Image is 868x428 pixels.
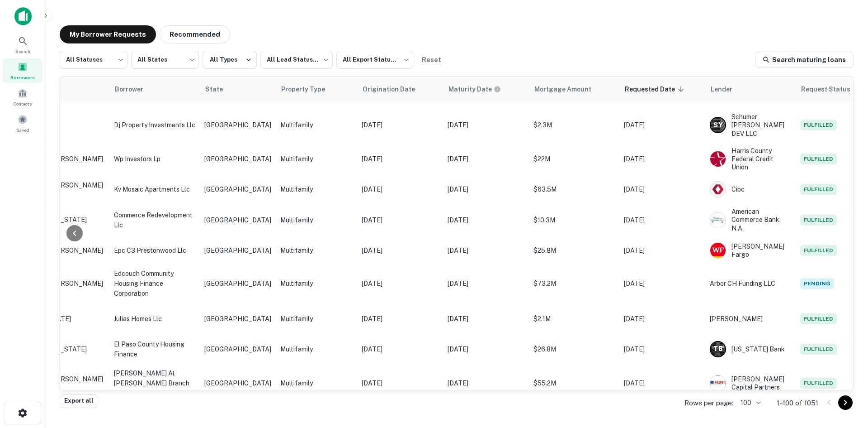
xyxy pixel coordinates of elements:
p: [DATE] [624,120,701,130]
button: Reset [417,51,446,69]
th: State [200,77,276,102]
div: American Commerce Bank, N.a. [710,207,791,232]
span: Fulfilled [800,313,837,324]
th: Lender [705,77,796,102]
span: Pending [800,278,834,289]
div: [PERSON_NAME] Capital Partners [710,375,791,391]
p: wp investors lp [114,154,195,164]
p: Multifamily [280,245,353,255]
span: Fulfilled [800,184,837,195]
iframe: Chat Widget [823,356,868,399]
p: [DATE] [362,378,439,388]
p: [GEOGRAPHIC_DATA] [204,245,271,255]
div: [US_STATE] Bank [710,341,791,357]
a: Borrowers [3,58,42,83]
p: $10.3M [533,215,615,225]
p: el paso county housing finance [114,339,195,359]
span: Mortgage Amount [534,84,603,95]
span: Contacts [14,100,32,107]
p: [PERSON_NAME] at [PERSON_NAME] branch lp [114,368,195,398]
button: All Types [203,51,257,69]
p: Multifamily [280,120,353,130]
p: [DATE] [624,344,701,354]
p: [DATE] [448,344,524,354]
p: [DATE] [448,378,524,388]
p: epc c3 prestonwood llc [114,245,195,255]
a: Search [3,32,42,57]
p: [DATE] [624,378,701,388]
p: $26.8M [533,344,615,354]
p: [DATE] [624,184,701,194]
p: [DATE] [448,154,524,164]
span: Fulfilled [800,120,837,130]
p: Multifamily [280,215,353,225]
p: Multifamily [280,344,353,354]
p: [DATE] [362,245,439,255]
th: Property Type [276,77,357,102]
p: [GEOGRAPHIC_DATA] [204,154,271,164]
span: Property Type [281,84,337,95]
p: [GEOGRAPHIC_DATA] [204,279,271,289]
p: S Y [713,120,722,130]
p: $2.3M [533,120,615,130]
div: Maturity dates displayed may be estimated. Please contact the lender for the most accurate maturi... [448,84,501,94]
span: Fulfilled [800,154,837,164]
span: Fulfilled [800,245,837,256]
img: picture [710,243,726,258]
p: [DATE] [448,184,524,194]
div: Harris County Federal Credit Union [710,147,791,172]
p: $2.1M [533,314,615,324]
p: julias homes llc [114,314,195,324]
div: Cibc [710,181,791,197]
p: Multifamily [280,314,353,324]
div: [PERSON_NAME] Fargo [710,242,791,259]
p: kv mosaic apartments llc [114,184,195,194]
p: [DATE] [448,314,524,324]
p: [DATE] [362,279,439,289]
button: Go to next page [838,395,853,410]
p: [GEOGRAPHIC_DATA] [204,215,271,225]
span: Search [15,48,30,55]
div: All States [131,48,199,72]
div: Schumer [PERSON_NAME] DEV LLC [710,113,791,138]
button: Export all [60,394,98,408]
p: $55.2M [533,378,615,388]
a: Search maturing loans [755,52,854,68]
p: [DATE] [362,120,439,130]
th: Mortgage Amount [529,77,619,102]
button: My Borrower Requests [60,25,156,43]
th: Maturity dates displayed may be estimated. Please contact the lender for the most accurate maturi... [443,77,529,102]
span: Lender [711,84,744,95]
p: [PERSON_NAME] [710,314,791,324]
p: $25.8M [533,245,615,255]
p: [GEOGRAPHIC_DATA] [204,120,271,130]
a: Saved [3,111,42,135]
p: [DATE] [624,245,701,255]
p: [DATE] [362,314,439,324]
p: 1–100 of 1051 [777,398,818,409]
p: [GEOGRAPHIC_DATA] [204,344,271,354]
p: [DATE] [448,215,524,225]
p: dj property investments llc [114,120,195,130]
p: [GEOGRAPHIC_DATA] [204,314,271,324]
p: [DATE] [624,154,701,164]
img: picture [710,212,726,228]
th: Requested Date [619,77,705,102]
p: [DATE] [448,245,524,255]
p: Multifamily [280,279,353,289]
p: commerce redevelopment llc [114,210,195,230]
p: Multifamily [280,378,353,388]
div: All Export Statuses [336,48,413,72]
p: edcouch community housing finance corporation [114,269,195,298]
span: State [205,84,235,95]
span: Maturity dates displayed may be estimated. Please contact the lender for the most accurate maturi... [448,84,513,94]
img: capitalize-icon.png [14,7,32,25]
span: Fulfilled [800,344,837,355]
h6: Maturity Date [448,84,492,94]
p: [DATE] [448,279,524,289]
p: [DATE] [448,120,524,130]
a: Contacts [3,85,42,109]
